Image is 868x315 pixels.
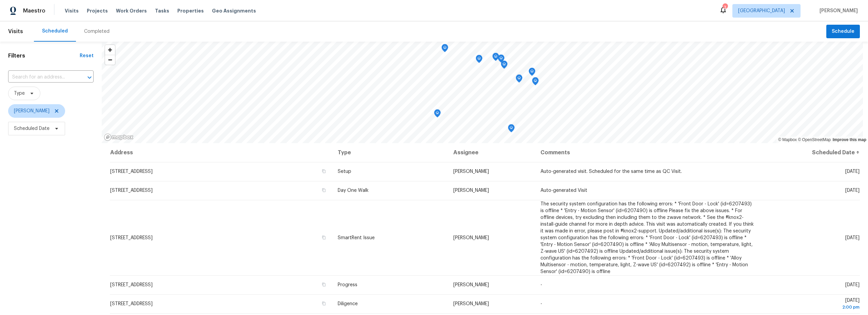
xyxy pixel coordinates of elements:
[723,4,727,11] div: 3
[102,42,863,143] canvas: Map
[110,169,153,174] span: [STREET_ADDRESS]
[453,188,489,193] span: [PERSON_NAME]
[338,169,351,174] span: Setup
[110,283,153,287] span: [STREET_ADDRESS]
[321,300,327,307] button: Copy Address
[105,55,115,65] button: Zoom out
[110,301,153,306] span: [STREET_ADDRESS]
[338,283,357,287] span: Progress
[738,7,785,14] span: [GEOGRAPHIC_DATA]
[540,188,587,193] span: Auto-generated Visit
[448,143,535,162] th: Assignee
[321,187,327,193] button: Copy Address
[8,72,75,83] input: Search for an address...
[42,28,68,35] div: Scheduled
[84,28,110,35] div: Completed
[8,52,80,59] h1: Filters
[338,188,369,193] span: Day One Walk
[177,7,204,14] span: Properties
[501,61,508,71] div: Map marker
[845,169,860,174] span: [DATE]
[321,282,327,288] button: Copy Address
[798,137,831,142] a: OpenStreetMap
[441,44,448,54] div: Map marker
[110,188,153,193] span: [STREET_ADDRESS]
[845,188,860,193] span: [DATE]
[766,304,860,311] div: 2:00 pm
[532,77,539,88] div: Map marker
[321,168,327,174] button: Copy Address
[104,133,134,141] a: Mapbox homepage
[453,169,489,174] span: [PERSON_NAME]
[498,54,505,65] div: Map marker
[110,143,332,162] th: Address
[87,7,108,14] span: Projects
[453,235,489,240] span: [PERSON_NAME]
[508,124,515,135] div: Map marker
[110,235,153,240] span: [STREET_ADDRESS]
[14,90,25,97] span: Type
[760,143,860,162] th: Scheduled Date ↑
[14,108,50,114] span: [PERSON_NAME]
[778,137,797,142] a: Mapbox
[845,283,860,287] span: [DATE]
[85,73,94,82] button: Open
[540,202,754,274] span: The security system configuration has the following errors: * 'Front Door - Lock' (id=6207493) is...
[845,235,860,240] span: [DATE]
[817,7,858,14] span: [PERSON_NAME]
[540,169,682,174] span: Auto-generated visit. Scheduled for the same time as QC Visit.
[338,235,375,240] span: SmartRent Issue
[826,25,860,39] button: Schedule
[116,7,147,14] span: Work Orders
[535,143,760,162] th: Comments
[80,52,94,59] div: Reset
[8,24,23,39] span: Visits
[540,301,542,306] span: -
[540,283,542,287] span: -
[23,7,45,14] span: Maestro
[766,298,860,311] span: [DATE]
[212,7,256,14] span: Geo Assignments
[14,125,50,132] span: Scheduled Date
[476,55,482,65] div: Map marker
[833,137,866,142] a: Improve this map
[155,8,169,13] span: Tasks
[338,301,358,306] span: Diligence
[516,74,522,85] div: Map marker
[453,301,489,306] span: [PERSON_NAME]
[321,234,327,241] button: Copy Address
[332,143,448,162] th: Type
[832,27,854,36] span: Schedule
[492,53,499,63] div: Map marker
[529,68,535,78] div: Map marker
[105,45,115,55] button: Zoom in
[434,109,441,120] div: Map marker
[453,283,489,287] span: [PERSON_NAME]
[65,7,79,14] span: Visits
